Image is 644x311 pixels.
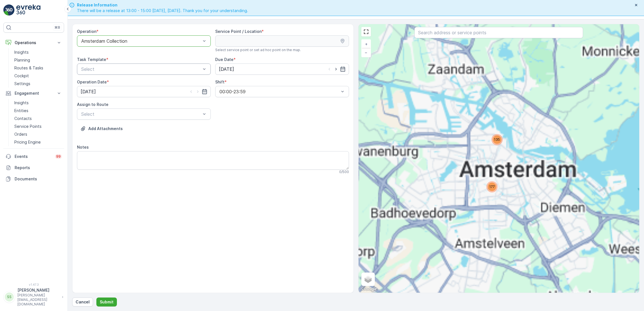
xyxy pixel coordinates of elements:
[360,285,378,293] a: Open this area in Google Maps (opens a new window)
[14,73,29,79] p: Cockpit
[72,298,93,307] button: Cancel
[362,28,370,36] a: View Fullscreen
[16,4,40,16] img: logo_light-DOdMpM7g.png
[3,287,64,307] button: SS[PERSON_NAME][PERSON_NAME][EMAIL_ADDRESS][DOMAIN_NAME]
[14,49,29,55] p: Insights
[77,2,248,8] span: Release Information
[76,299,90,305] p: Cancel
[3,283,64,286] span: v 1.47.3
[339,170,349,174] p: 0 / 500
[215,29,262,34] label: Service Point / Location
[15,176,62,182] p: Documents
[81,111,201,117] p: Select
[12,64,64,72] a: Routes & Tasks
[77,145,89,149] label: Notes
[3,173,64,185] a: Documents
[3,88,64,99] button: Engagement
[77,102,108,107] label: Assign to Route
[14,65,43,71] p: Routes & Tasks
[77,124,126,133] button: Upload File
[215,48,301,52] span: Select service point or set ad hoc point on the map.
[14,116,32,121] p: Contacts
[3,162,64,173] a: Reports
[494,137,500,142] span: 135
[414,27,583,38] input: Search address or service points
[215,80,225,84] label: Shift
[77,86,211,97] input: dd/mm/yyyy
[365,50,368,55] span: −
[215,63,349,75] input: dd/mm/yyyy
[3,37,64,48] button: Operations
[362,273,374,285] a: Layers
[96,298,117,307] button: Submit
[362,48,370,57] a: Zoom Out
[12,99,64,107] a: Insights
[14,100,29,106] p: Insights
[77,29,96,34] label: Operation
[88,126,123,131] p: Add Attachments
[15,90,53,96] p: Engagement
[362,40,370,48] a: Zoom In
[12,107,64,115] a: Entities
[14,57,30,63] p: Planning
[15,40,53,46] p: Operations
[3,151,64,162] a: Events99
[14,139,41,145] p: Pricing Engine
[5,292,14,301] div: SS
[14,124,42,129] p: Service Points
[12,72,64,80] a: Cockpit
[17,293,59,307] p: [PERSON_NAME][EMAIL_ADDRESS][DOMAIN_NAME]
[77,8,248,13] span: There will be a release at 13:00 - 15:00 [DATE], [DATE]. Thank you for your understanding.
[12,138,64,146] a: Pricing Engine
[81,66,201,72] p: Select
[77,57,106,62] label: Task Template
[12,122,64,130] a: Service Points
[15,154,52,159] p: Events
[215,57,233,62] label: Due Date
[486,181,498,192] div: 177
[55,25,60,30] p: ⌘B
[12,48,64,56] a: Insights
[15,165,62,171] p: Reports
[12,80,64,88] a: Settings
[14,108,28,113] p: Entities
[360,285,378,293] img: Google
[100,299,114,305] p: Submit
[14,131,27,137] p: Orders
[17,287,59,293] p: [PERSON_NAME]
[365,42,368,46] span: +
[12,130,64,138] a: Orders
[14,81,30,87] p: Settings
[56,154,61,159] p: 99
[77,80,107,84] label: Operation Date
[12,56,64,64] a: Planning
[489,185,495,189] span: 177
[3,4,15,16] img: logo
[12,115,64,122] a: Contacts
[491,134,503,145] div: 135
